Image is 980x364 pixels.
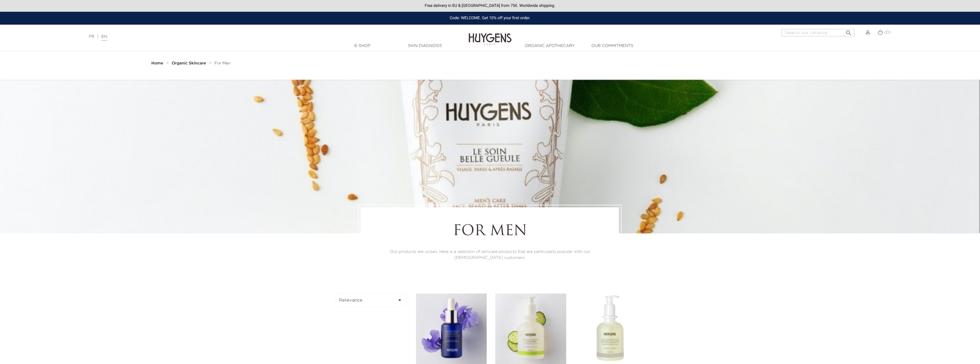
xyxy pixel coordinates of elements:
[521,43,579,49] a: Organic Apothecary
[396,43,454,49] a: Skin Diagnosis
[584,43,641,49] a: Our commitments
[396,297,403,304] i: 
[86,33,404,40] div: |
[172,61,207,66] a: Organic Skincare
[469,24,512,46] img: Huygens
[89,35,94,39] a: FR
[884,30,891,34] span: (0)
[845,28,852,35] i: 
[781,29,854,36] input: Search
[377,249,603,261] p: Our products are unisex. Here is a selection of skincare products that are particularly popular w...
[151,61,163,65] strong: Home
[214,61,231,66] a: For Men
[101,35,107,41] a: EN
[844,27,854,35] button: 
[377,223,603,240] h1: For Men
[336,294,407,307] button: Relevance
[334,43,391,49] a: E-Shop
[151,61,165,66] a: Home
[172,61,206,65] strong: Organic Skincare
[214,61,231,65] span: For Men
